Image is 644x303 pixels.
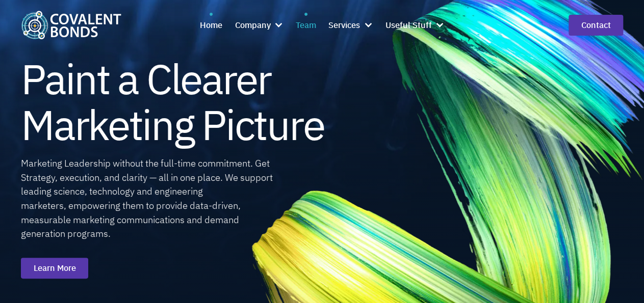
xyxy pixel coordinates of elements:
div: Team [296,18,316,32]
div: Marketing Leadership without the full-time commitment. Get Strategy, execution, and clarity — all... [21,156,275,241]
div: Home [200,18,222,32]
a: Learn More [21,258,88,279]
div: Useful Stuff [385,18,432,32]
div: Services [328,18,360,32]
div: Services [328,13,373,38]
div: Useful Stuff [385,13,445,38]
div: Company [235,18,270,32]
a: Team [296,13,316,38]
a: contact [569,15,623,36]
h1: Paint a Clearer Marketing Picture [21,56,324,148]
iframe: Chat Widget [492,193,644,303]
div: Company [235,13,283,38]
img: Covalent Bonds White / Teal Logo [21,11,121,39]
a: home [21,11,121,39]
a: Home [200,13,222,38]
